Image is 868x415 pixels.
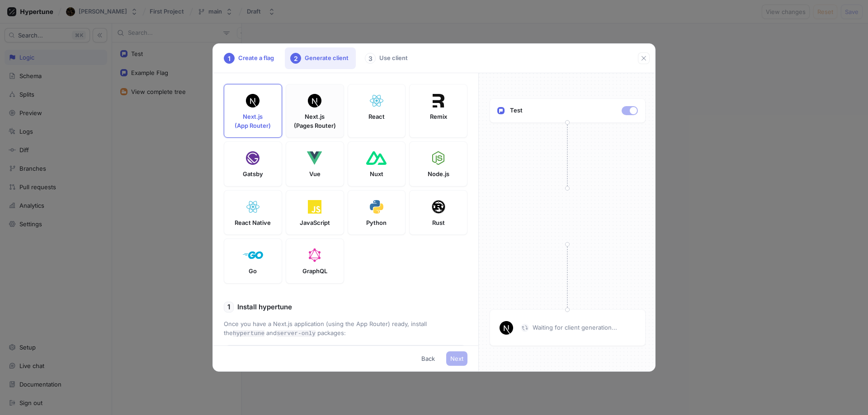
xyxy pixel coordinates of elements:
img: React Logo [369,94,384,107]
code: hypertune [233,330,264,337]
p: Go [249,267,257,276]
img: Python Logo [370,200,383,214]
p: Nuxt [370,170,383,179]
button: Next [446,351,467,366]
img: Next Logo [500,321,513,335]
button: Back [417,351,439,366]
code: server-only [277,330,316,337]
div: 3 [365,53,376,64]
img: Gatsby Logo [246,151,259,165]
img: Node Logo [432,151,444,165]
p: Rust [432,219,445,228]
img: Nuxt Logo [366,151,387,165]
p: Vue [309,170,321,179]
img: GraphQL Logo [309,248,321,262]
span: Next [450,356,463,361]
img: Golang Logo [243,248,263,262]
div: Use client [359,47,415,69]
p: GraphQL [302,267,327,276]
p: Next.js (App Router) [235,112,271,130]
p: Node.js [428,170,449,179]
img: Vue Logo [307,151,323,165]
p: React Native [235,219,271,228]
p: React [368,112,385,121]
img: Javascript Logo [308,200,321,214]
div: 1 [224,53,235,64]
span: Back [421,356,435,361]
img: Rust Logo [432,200,445,214]
div: Generate client [285,47,356,69]
p: Gatsby [243,170,263,179]
p: 1 [227,302,230,312]
p: Next.js (Pages Router) [294,112,336,130]
p: Install hypertune [237,302,292,312]
p: JavaScript [300,219,330,228]
div: Create a flag [218,47,281,69]
p: Remix [430,112,447,121]
img: Remix Logo [433,94,444,107]
p: Test [510,106,523,115]
p: Waiting for client generation... [533,323,617,332]
p: Python [366,219,387,228]
img: ReactNative Logo [245,200,260,214]
p: Once you have a Next.js application (using the App Router) ready, install the and packages: [224,320,467,338]
div: 2 [290,53,301,64]
img: Next Logo [246,94,259,107]
img: Next Logo [308,94,321,107]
